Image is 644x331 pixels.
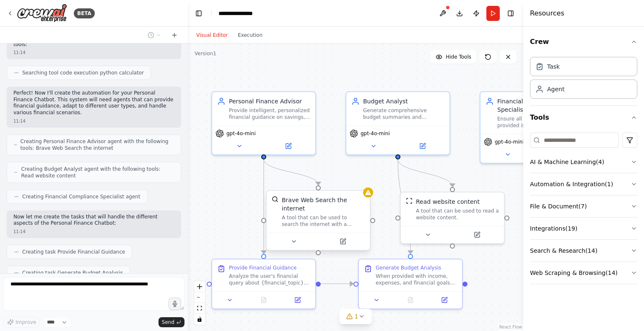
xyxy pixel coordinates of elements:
span: Creating Personal Finance Advisor agent with the following tools: Brave Web Search the internet [21,138,174,151]
button: Visual Editor [191,30,233,40]
div: Read website content [416,198,480,206]
span: Creating task Generate Budget Analysis [22,269,123,276]
button: zoom out [194,292,205,303]
div: Provide Financial GuidanceAnalyze the user's financial query about {financial_topic} and provide ... [211,259,316,309]
div: Ensure all financial advice provided is general, educational, and compliant with regulations. Rev... [497,115,579,129]
div: Tools [530,129,637,291]
button: zoom in [194,281,205,292]
button: 1 [340,309,372,324]
button: No output available [246,295,282,305]
span: Send [162,319,174,326]
span: gpt-4o-mini [361,130,390,137]
button: Improve [3,317,40,328]
div: Personal Finance Advisor [229,97,310,105]
span: Creating Budget Analyst agent with the following tools: Read website content [21,166,174,179]
button: Hide left sidebar [193,8,205,19]
button: Tools [530,106,637,129]
button: Start a new chat [168,30,181,40]
button: fit view [194,303,205,314]
div: Provide Financial Guidance [229,264,296,271]
g: Edge from aac02fca-7e1e-4383-bccd-4f8e095750ce to e6f2916d-8ddd-4a5d-9163-1668825eeef5 [321,280,353,288]
img: ScrapeWebsiteTool [406,198,413,204]
button: File & Document(7) [530,195,637,217]
span: Creating Financial Compliance Specialist agent [22,193,140,200]
button: Open in side panel [453,230,501,240]
button: Web Scraping & Browsing(14) [530,262,637,284]
g: Edge from 26fd9daf-6de9-4591-a834-0471ff575b45 to e6f2916d-8ddd-4a5d-9163-1668825eeef5 [394,159,415,254]
div: Generate Budget AnalysisWhen provided with income, expenses, and financial goals data, create a c... [358,259,463,309]
div: Crew [530,54,637,105]
div: When provided with income, expenses, and financial goals data, create a comprehensive budget anal... [376,273,457,286]
div: Budget Analyst [363,97,444,105]
div: Provide intelligent, personalized financial guidance on savings, taxes, investments, and budgetin... [229,107,310,121]
div: Version 1 [195,50,216,57]
div: A tool that can be used to search the internet with a search_query. [282,214,365,228]
button: Open in side panel [265,141,312,151]
div: Budget AnalystGenerate comprehensive budget summaries and spending insights based on user-provide... [345,91,450,155]
div: BraveSearchToolBrave Web Search the internetA tool that can be used to search the internet with a... [266,192,371,252]
div: Brave Web Search the internet [282,196,365,213]
button: Open in side panel [283,295,312,305]
span: 1 [355,312,358,321]
button: Search & Research(14) [530,240,637,262]
span: gpt-4o-mini [495,139,524,145]
div: 11:14 [13,118,174,124]
button: Send [158,317,184,327]
button: Execution [233,30,267,40]
button: toggle interactivity [194,314,205,325]
div: Agent [547,85,564,93]
button: Crew [530,30,637,54]
a: React Flow attribution [499,325,522,329]
div: Financial Compliance Specialist [497,97,579,114]
div: Generate Budget Analysis [376,264,441,271]
button: Integrations(19) [530,218,637,239]
div: Financial Compliance SpecialistEnsure all financial advice provided is general, educational, and ... [480,91,584,164]
button: Hide Tools [431,50,476,64]
div: 11:14 [13,228,174,235]
g: Edge from e2bfb0d0-fde1-4ac8-ae3b-e92512e52ef7 to aac02fca-7e1e-4383-bccd-4f8e095750ce [260,159,268,254]
div: Generate comprehensive budget summaries and spending insights based on user-provided income, expe... [363,107,444,121]
img: BraveSearchTool [272,196,278,203]
div: Task [547,62,560,71]
div: BETA [74,8,95,18]
button: Automation & Integration(1) [530,173,637,195]
div: 11:14 [13,49,174,56]
button: AI & Machine Learning(4) [530,151,637,173]
button: Switch to previous chat [144,30,164,40]
button: No output available [393,295,428,305]
h4: Resources [530,8,564,18]
g: Edge from 26fd9daf-6de9-4591-a834-0471ff575b45 to f7743ee0-f0cc-4036-bc01-5a6c27670ab8 [394,159,457,187]
p: Perfect! Now I'll create the automation for your Personal Finance Chatbot. This system will need ... [13,90,174,116]
button: Open in side panel [319,236,366,246]
button: Open in side panel [399,141,446,151]
g: Edge from e2bfb0d0-fde1-4ac8-ae3b-e92512e52ef7 to c2684c13-939a-4375-9cf4-c15eb2d0807b [260,159,322,185]
span: gpt-4o-mini [226,130,256,137]
nav: breadcrumb [218,9,260,18]
span: Improve [16,319,36,326]
img: Logo [17,4,67,23]
span: Hide Tools [446,54,471,60]
span: Searching tool code execution python calculator [22,69,144,76]
div: React Flow controls [194,281,205,325]
button: Hide right sidebar [505,8,517,19]
button: Click to speak your automation idea [169,298,181,310]
p: Now let me create the tasks that will handle the different aspects of the Personal Finance Chatbot: [13,214,174,227]
button: Open in side panel [430,295,459,305]
div: Personal Finance AdvisorProvide intelligent, personalized financial guidance on savings, taxes, i... [211,91,316,155]
div: Analyze the user's financial query about {financial_topic} and provide personalized guidance appr... [229,273,310,286]
div: ScrapeWebsiteToolRead website contentA tool that can be used to read a website content. [400,192,505,244]
span: Creating task Provide Financial Guidance [22,249,125,255]
div: A tool that can be used to read a website content. [416,208,499,221]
